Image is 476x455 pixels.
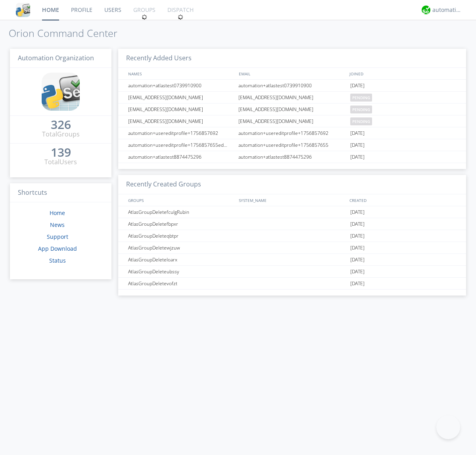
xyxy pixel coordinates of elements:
[350,106,372,113] span: pending
[236,80,348,91] div: automation+atlastest0739910900
[126,115,236,127] div: [EMAIL_ADDRESS][DOMAIN_NAME]
[126,218,236,230] div: AtlasGroupDeletefbpxr
[51,148,71,157] a: 139
[350,127,365,139] span: [DATE]
[49,257,66,264] a: Status
[236,127,348,139] div: automation+usereditprofile+1756857692
[42,130,80,139] div: Total Groups
[51,121,71,129] div: 326
[142,14,147,20] img: spin.svg
[118,175,466,194] h3: Recently Created Groups
[126,266,236,277] div: AtlasGroupDeleteubssy
[432,6,462,14] div: automation+atlas
[126,80,236,91] div: automation+atlastest0739910900
[350,242,365,254] span: [DATE]
[118,104,466,115] a: [EMAIL_ADDRESS][DOMAIN_NAME][EMAIL_ADDRESS][DOMAIN_NAME]pending
[118,254,466,266] a: AtlasGroupDeleteloarx[DATE]
[126,139,236,151] div: automation+usereditprofile+1756857655editedautomation+usereditprofile+1756857655
[350,151,365,163] span: [DATE]
[42,73,80,111] img: cddb5a64eb264b2086981ab96f4c1ba7
[10,183,111,203] h3: Shortcuts
[236,151,348,163] div: automation+atlastest8874475296
[350,139,365,151] span: [DATE]
[126,278,236,289] div: AtlasGroupDeletevofzt
[350,266,365,278] span: [DATE]
[50,221,65,228] a: News
[236,104,348,115] div: [EMAIL_ADDRESS][DOMAIN_NAME]
[237,194,347,206] div: SYSTEM_NAME
[118,242,466,254] a: AtlasGroupDeletewjzuw[DATE]
[51,121,71,130] a: 326
[126,242,236,253] div: AtlasGroupDeletewjzuw
[350,254,365,266] span: [DATE]
[347,194,459,206] div: CREATED
[118,151,466,163] a: automation+atlastest8874475296automation+atlastest8874475296[DATE]
[347,68,459,79] div: JOINED
[38,245,77,252] a: App Download
[126,127,236,139] div: automation+usereditprofile+1756857692
[350,230,365,242] span: [DATE]
[236,115,348,127] div: [EMAIL_ADDRESS][DOMAIN_NAME]
[237,68,347,79] div: EMAIL
[47,233,68,240] a: Support
[118,49,466,68] h3: Recently Added Users
[236,139,348,151] div: automation+usereditprofile+1756857655
[18,54,94,62] span: Automation Organization
[350,94,372,102] span: pending
[350,278,365,290] span: [DATE]
[118,115,466,127] a: [EMAIL_ADDRESS][DOMAIN_NAME][EMAIL_ADDRESS][DOMAIN_NAME]pending
[118,92,466,104] a: [EMAIL_ADDRESS][DOMAIN_NAME][EMAIL_ADDRESS][DOMAIN_NAME]pending
[126,104,236,115] div: [EMAIL_ADDRESS][DOMAIN_NAME]
[118,230,466,242] a: AtlasGroupDeleteqbtpr[DATE]
[350,218,365,230] span: [DATE]
[350,206,365,218] span: [DATE]
[44,157,77,167] div: Total Users
[350,80,365,92] span: [DATE]
[126,151,236,163] div: automation+atlastest8874475296
[118,278,466,290] a: AtlasGroupDeletevofzt[DATE]
[126,254,236,265] div: AtlasGroupDeleteloarx
[126,206,236,218] div: AtlasGroupDeletefculgRubin
[118,218,466,230] a: AtlasGroupDeletefbpxr[DATE]
[178,14,183,20] img: spin.svg
[126,68,235,79] div: NAMES
[118,127,466,139] a: automation+usereditprofile+1756857692automation+usereditprofile+1756857692[DATE]
[50,209,65,217] a: Home
[126,194,235,206] div: GROUPS
[126,230,236,242] div: AtlasGroupDeleteqbtpr
[118,206,466,218] a: AtlasGroupDeletefculgRubin[DATE]
[236,92,348,103] div: [EMAIL_ADDRESS][DOMAIN_NAME]
[16,3,30,17] img: cddb5a64eb264b2086981ab96f4c1ba7
[436,415,460,439] iframe: Toggle Customer Support
[118,139,466,151] a: automation+usereditprofile+1756857655editedautomation+usereditprofile+1756857655automation+usered...
[118,80,466,92] a: automation+atlastest0739910900automation+atlastest0739910900[DATE]
[422,6,430,14] img: d2d01cd9b4174d08988066c6d424eccd
[126,92,236,103] div: [EMAIL_ADDRESS][DOMAIN_NAME]
[118,266,466,278] a: AtlasGroupDeleteubssy[DATE]
[350,117,372,125] span: pending
[51,148,71,156] div: 139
